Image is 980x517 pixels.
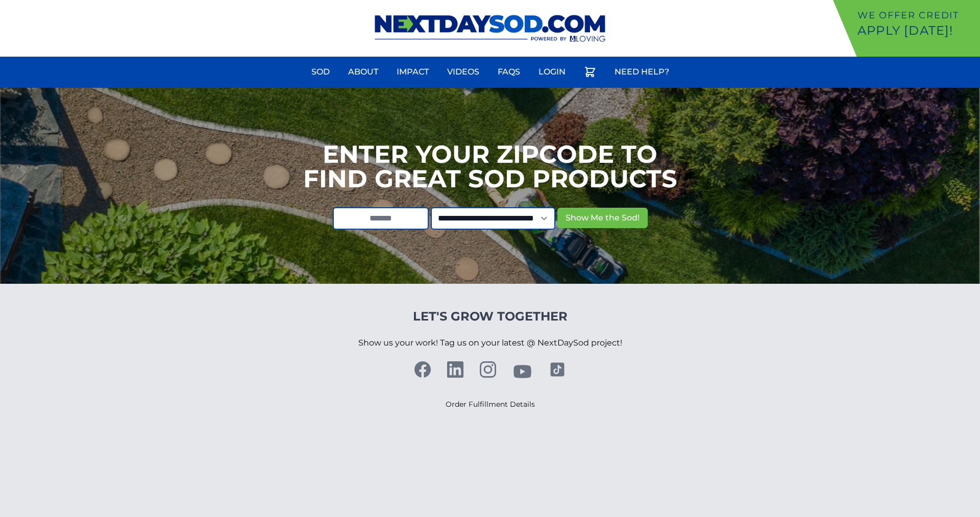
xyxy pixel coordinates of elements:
a: Login [532,60,572,84]
a: Impact [390,60,435,84]
button: Show Me the Sod! [557,208,648,228]
p: We offer Credit [857,8,976,22]
a: FAQs [492,60,526,84]
a: Order Fulfillment Details [446,400,535,409]
p: Show us your work! Tag us on your latest @ NextDaySod project! [358,325,622,361]
h4: Let's Grow Together [358,308,622,325]
a: About [342,60,384,84]
a: Videos [441,60,485,84]
p: Apply [DATE]! [857,22,976,39]
h1: Enter your Zipcode to Find Great Sod Products [303,142,677,191]
a: Need Help? [608,60,675,84]
a: Sod [305,60,336,84]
